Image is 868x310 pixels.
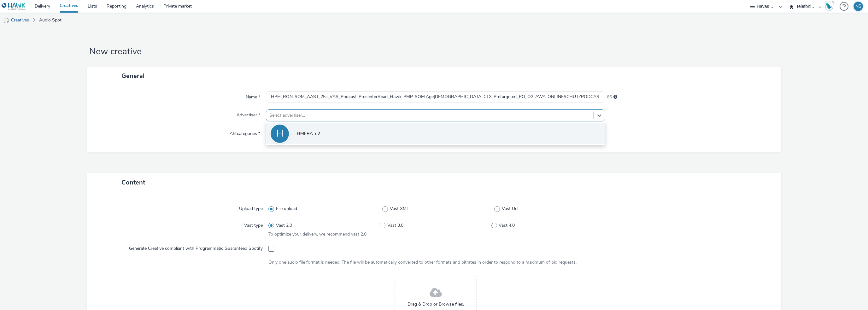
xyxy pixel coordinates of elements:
span: Content [121,178,145,187]
label: Name * [243,91,263,100]
span: Vast 3.0 [387,222,403,229]
img: Hawk Academy [824,1,834,11]
label: Upload type [237,203,265,212]
label: Vast type [242,220,265,229]
div: Maximum 255 characters [613,94,617,100]
div: NS [855,2,861,11]
label: Generate Creative compliant with Programmatic Guaranteed Spotify [126,243,265,252]
span: Vast XML [390,206,409,212]
label: Advertiser * [234,109,263,118]
a: Hawk Academy [824,1,836,11]
div: Only one audio file format is needed. The file will be automatically converted to other formats a... [268,259,603,266]
span: General [121,72,144,80]
span: Vast Url [502,206,518,212]
span: To optimize your delivery, we recommend vast 2.0 [268,231,367,237]
span: Vast 2.0 [276,222,292,229]
label: IAB categories * [226,128,263,137]
span: Drag & Drop or Browse files. [408,301,464,307]
span: 66 [607,94,612,100]
span: Vast 4.0 [499,222,515,229]
img: undefined Logo [2,3,26,10]
span: HMFRA_o2 [297,131,320,137]
img: audio [3,17,9,24]
a: Audio Spot [36,13,65,28]
div: H [276,125,284,143]
h1: New creative [87,46,781,58]
span: File upload [276,206,297,212]
input: Name [266,91,605,102]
